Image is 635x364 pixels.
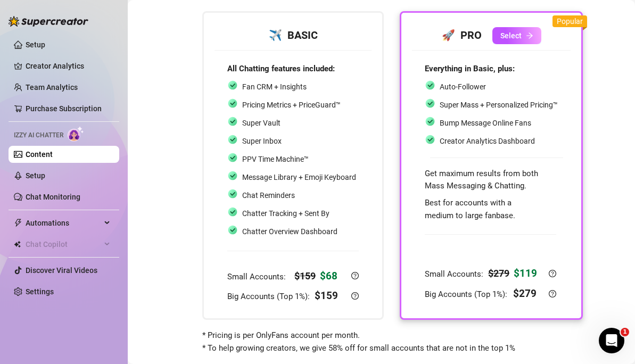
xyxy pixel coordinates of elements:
[202,330,515,353] span: * Pricing is per OnlyFans account per month. * To help growing creators, we give 58% off for smal...
[294,270,316,282] strong: $ 159
[242,173,356,181] span: Message Library + Emoji Keyboard
[89,154,117,162] b: [DATE]
[425,169,538,191] span: Get maximum results from both Mass Messaging & Chatting.
[500,31,522,40] span: Select
[425,116,435,127] img: svg%3e
[26,287,54,296] a: Settings
[440,119,531,127] span: Bump Message Online Fans
[9,16,88,27] img: logo-BBDzfeDw.svg
[425,64,515,73] strong: Everything in Basic, plus:
[227,206,238,217] img: svg%3e
[26,40,45,49] a: Setup
[242,137,282,145] span: Super Inbox
[351,272,359,279] span: question-circle
[26,104,102,113] a: Purchase Subscription
[227,188,238,199] img: svg%3e
[320,270,337,282] strong: $ 68
[242,82,307,91] span: Fan CRM + Insights
[26,150,53,159] a: Content
[269,29,318,42] strong: ✈️ BASIC
[9,260,204,278] textarea: Message…
[227,292,312,301] span: Big Accounts (Top 1%):
[549,270,556,277] span: question-circle
[557,17,583,26] span: Popular
[17,54,166,127] div: Unfortunately, there was a problem with your last payment - the payment method linked to your sub...
[425,269,485,279] span: Small Accounts:
[425,80,435,90] img: svg%3e
[52,5,121,13] h1: [PERSON_NAME]
[227,272,288,282] span: Small Accounts:
[488,268,509,279] strong: $ 279
[227,80,238,90] img: svg%3e
[440,137,535,145] span: Creator Analytics Dashboard
[599,328,624,353] iframe: Intercom live chat
[242,101,341,109] span: Pricing Metrics + PriceGuard™
[26,236,101,253] span: Chat Copilot
[425,98,435,109] img: svg%3e
[17,18,166,49] div: Hi M, ⚠️ ⚠️
[227,170,238,181] img: svg%3e
[621,328,629,336] span: 1
[186,4,206,24] button: Home
[14,219,22,227] span: thunderbolt
[30,6,47,23] img: Profile image for Ella
[7,4,27,24] button: go back
[17,251,101,257] div: [PERSON_NAME] • [DATE]
[315,289,338,302] strong: $ 159
[242,209,329,218] span: Chatter Tracking + Sent By
[26,193,80,201] a: Chat Monitoring
[26,266,97,275] a: Discover Viral Videos
[242,155,309,163] span: PPV Time Machine™
[17,133,166,205] div: To keep using Supercreator, please take a moment to information . For more details, check for any...
[227,134,238,145] img: svg%3e
[26,83,78,92] a: Team Analytics
[351,292,359,300] span: question-circle
[14,130,63,140] span: Izzy AI Chatter
[52,13,99,24] p: Active 5h ago
[26,39,125,47] b: Urgent Action Required
[183,278,200,295] button: Send a message…
[9,11,204,272] div: Ella says…
[227,64,335,73] strong: All Chatting features included:
[26,57,111,75] a: Creator Analytics
[425,198,515,220] span: Best for accounts with a medium to large fanbase.
[425,289,509,299] span: Big Accounts (Top 1%):
[425,134,435,145] img: svg%3e
[17,211,166,242] div: Please reply here if you need any further assistance with your billing!
[526,32,533,39] span: arrow-right
[26,214,101,231] span: Automations
[17,185,165,204] a: [EMAIL_ADDRESS][DOMAIN_NAME]
[68,126,84,142] img: AI Chatter
[227,98,238,109] img: svg%3e
[492,27,541,44] button: Selectarrow-right
[51,283,59,291] button: Upload attachment
[442,29,482,42] strong: 🚀 PRO
[227,152,238,163] img: svg%3e
[440,82,486,91] span: Auto-Follower
[242,119,281,127] span: Super Vault
[9,11,175,249] div: Hi M,⚠️Urgent Action Required⚠️ Unfortunately, there was a problem with your last payment - the p...
[17,107,158,126] b: Your Supercreator subscription is going to be cancelled soon.
[549,290,556,297] span: question-circle
[513,287,537,300] strong: $ 279
[17,283,25,291] button: Emoji picker
[514,267,537,279] strong: $ 119
[34,283,42,291] button: Gif picker
[14,241,21,248] img: Chat Copilot
[227,116,238,127] img: svg%3e
[440,101,558,109] span: Super Mass + Personalized Pricing™
[242,191,295,200] span: Chat Reminders
[242,227,337,236] span: Chatter Overview Dashboard
[17,144,146,163] a: update your payment method
[26,171,45,180] a: Setup
[227,225,238,235] img: svg%3e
